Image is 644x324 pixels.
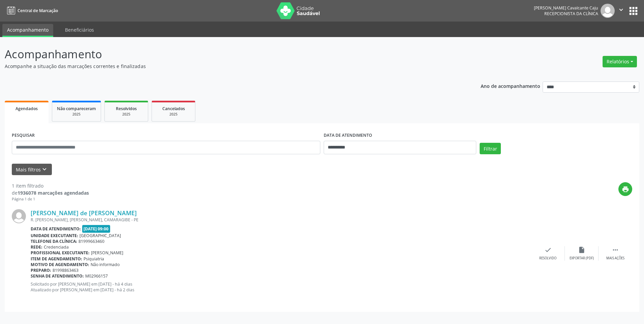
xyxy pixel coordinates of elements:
[31,250,90,256] b: Profissional executante:
[12,196,89,202] div: Página 1 de 1
[5,63,449,70] p: Acompanhe a situação das marcações correntes e finalizadas
[18,8,58,13] span: Central de Marcação
[2,24,53,37] a: Acompanhamento
[12,182,89,189] div: 1 item filtrado
[157,112,190,117] div: 2025
[12,209,26,223] img: img
[603,56,637,67] button: Relatórios
[31,281,531,293] p: Solicitado por [PERSON_NAME] em [DATE] - há 4 dias Atualizado por [PERSON_NAME] em [DATE] - há 2 ...
[31,273,84,279] b: Senha de atendimento:
[612,246,619,254] i: 
[544,246,552,254] i: check
[481,82,540,90] p: Ano de acompanhamento
[570,256,594,261] div: Exportar (PDF)
[18,190,89,196] strong: 1936078 marcações agendadas
[31,262,89,267] b: Motivo de agendamento:
[57,112,96,117] div: 2025
[12,189,89,196] div: de
[82,225,110,233] span: [DATE] 09:00
[324,130,372,141] label: DATA DE ATENDIMENTO
[5,46,449,63] p: Acompanhamento
[578,246,585,254] i: insert_drive_file
[53,267,78,273] span: 81998863463
[617,6,625,13] i: 
[116,106,137,111] span: Resolvidos
[31,238,77,244] b: Telefone da clínica:
[544,11,598,17] span: Recepcionista da clínica
[601,4,615,18] img: img
[31,217,531,223] div: R. [PERSON_NAME], [PERSON_NAME], CAMARAGIBE - PE
[31,244,42,250] b: Rede:
[31,226,81,232] b: Data de atendimento:
[78,238,104,244] span: 81999663460
[5,5,58,16] a: Central de Marcação
[627,5,639,17] button: apps
[60,24,99,36] a: Beneficiários
[91,262,120,267] span: Não informado
[15,106,38,111] span: Agendados
[12,130,35,141] label: PESQUISAR
[31,209,137,217] a: [PERSON_NAME] de [PERSON_NAME]
[31,233,78,238] b: Unidade executante:
[162,106,185,111] span: Cancelados
[84,256,104,262] span: Psiquiatria
[85,273,108,279] span: M02966157
[31,256,82,262] b: Item de agendamento:
[615,4,627,18] button: 
[44,244,69,250] span: Credenciada
[534,5,598,11] div: [PERSON_NAME] Cavalcante Caju
[91,250,123,256] span: [PERSON_NAME]
[57,106,96,111] span: Não compareceram
[606,256,624,261] div: Mais ações
[622,186,629,193] i: print
[480,143,501,154] button: Filtrar
[618,182,632,196] button: print
[539,256,556,261] div: Resolvido
[12,164,52,175] button: Mais filtroskeyboard_arrow_down
[79,233,121,238] span: [GEOGRAPHIC_DATA]
[41,166,48,173] i: keyboard_arrow_down
[109,112,143,117] div: 2025
[31,267,51,273] b: Preparo:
